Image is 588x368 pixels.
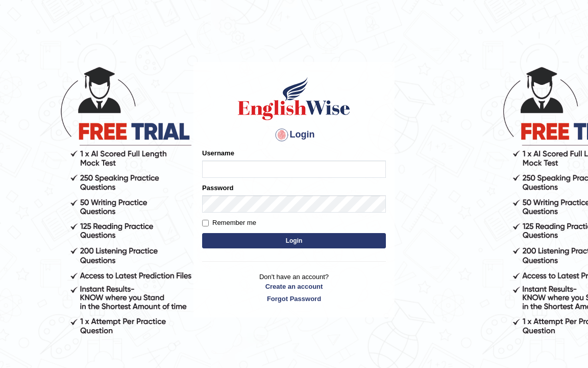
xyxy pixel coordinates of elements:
a: Create an account [202,282,386,291]
label: Remember me [202,218,256,228]
a: Forgot Password [202,294,386,304]
input: Remember me [202,220,209,226]
label: Username [202,148,234,158]
button: Login [202,233,386,248]
p: Don't have an account? [202,272,386,304]
label: Password [202,183,233,193]
img: Logo of English Wise sign in for intelligent practice with AI [236,76,352,122]
h4: Login [202,127,386,143]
